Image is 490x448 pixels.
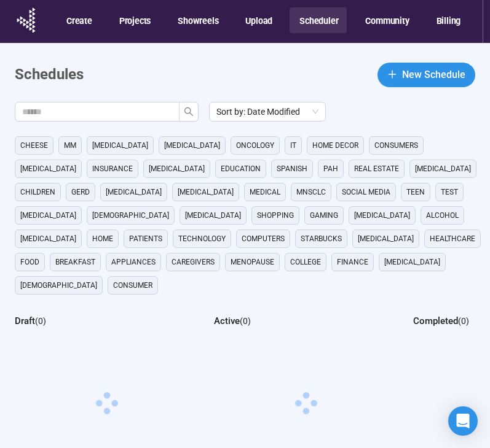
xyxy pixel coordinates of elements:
button: Billing [427,7,470,33]
span: [MEDICAL_DATA] [92,139,148,152]
span: [MEDICAL_DATA] [178,186,234,198]
span: real estate [354,163,399,175]
span: home [92,233,113,245]
span: medical [250,186,280,198]
span: shopping [257,209,294,222]
span: [MEDICAL_DATA] [106,186,162,198]
button: Community [355,7,417,33]
span: college [290,256,321,268]
span: [MEDICAL_DATA] [20,163,76,175]
span: computers [242,233,285,245]
span: menopause [231,256,274,268]
button: Showreels [168,7,227,33]
span: [MEDICAL_DATA] [384,256,440,268]
button: Create [57,7,101,33]
span: appliances [111,256,156,268]
span: [MEDICAL_DATA] [20,233,76,245]
h2: Draft [15,315,35,326]
span: oncology [236,139,274,152]
span: gaming [310,209,338,222]
span: Teen [406,186,425,198]
span: technology [178,233,226,245]
h2: Completed [413,315,458,326]
span: Sort by: Date Modified [216,102,318,121]
span: breakfast [55,256,95,268]
button: Scheduler [290,7,347,33]
span: [MEDICAL_DATA] [20,209,76,222]
div: Open Intercom Messenger [448,406,478,436]
span: MM [64,139,76,152]
button: search [179,102,199,122]
span: mnsclc [296,186,326,198]
span: finance [337,256,368,268]
span: [MEDICAL_DATA] [358,233,414,245]
span: [DEMOGRAPHIC_DATA] [20,279,97,292]
span: GERD [71,186,90,198]
span: education [221,163,261,175]
span: healthcare [430,233,475,245]
span: social media [342,186,390,198]
span: cheese [20,139,48,152]
span: starbucks [301,233,342,245]
span: Spanish [277,163,307,175]
span: home decor [312,139,358,152]
span: PAH [323,163,338,175]
h2: Active [214,315,240,326]
span: [MEDICAL_DATA] [354,209,410,222]
span: ( 0 ) [240,316,251,326]
span: Patients [129,233,162,245]
span: [MEDICAL_DATA] [185,209,241,222]
span: [MEDICAL_DATA] [149,163,205,175]
span: ( 0 ) [35,316,46,326]
span: alcohol [426,209,459,222]
span: New Schedule [402,67,465,82]
span: Food [20,256,39,268]
span: Insurance [92,163,133,175]
span: [DEMOGRAPHIC_DATA] [92,209,169,222]
span: consumers [374,139,418,152]
span: it [290,139,296,152]
button: Projects [109,7,159,33]
span: [MEDICAL_DATA] [164,139,220,152]
h1: Schedules [15,63,84,87]
span: plus [387,69,397,79]
span: Test [441,186,458,198]
button: Upload [235,7,281,33]
span: children [20,186,55,198]
span: ( 0 ) [458,316,469,326]
span: search [184,107,194,117]
span: consumer [113,279,152,292]
span: caregivers [172,256,215,268]
span: [MEDICAL_DATA] [415,163,471,175]
button: plusNew Schedule [377,63,475,87]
